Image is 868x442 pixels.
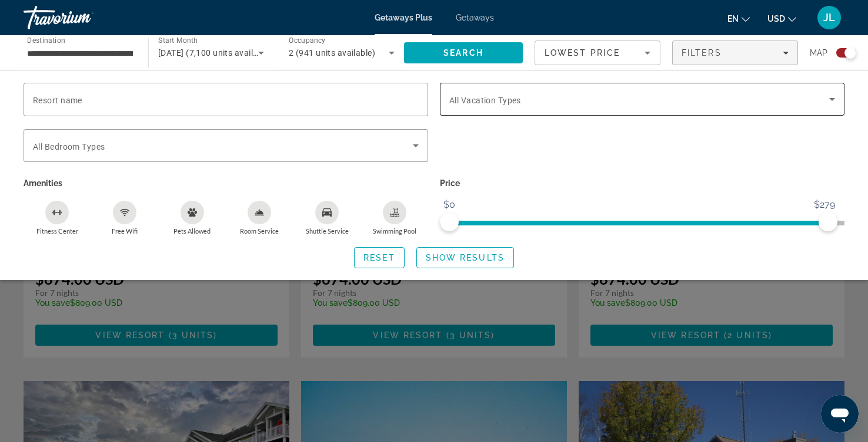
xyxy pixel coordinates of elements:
[293,200,361,235] button: Shuttle Service
[672,41,798,65] button: Filters
[24,200,91,235] button: Fitness Center
[767,10,796,27] button: Change currency
[810,45,827,61] span: Map
[27,46,133,60] input: Select destination
[814,5,844,30] button: User Menu
[112,227,138,235] span: Free Wifi
[33,142,105,151] span: All Bedroom Types
[24,2,141,33] a: Travorium
[727,14,739,23] span: en
[373,227,416,235] span: Swimming Pool
[545,46,650,60] mat-select: Sort by
[442,196,457,214] span: $0
[545,48,620,58] span: Lowest Price
[27,36,65,44] span: Destination
[767,14,785,23] span: USD
[158,200,226,235] button: Pets Allowed
[36,227,78,235] span: Fitness Center
[812,196,837,214] span: $279
[443,48,483,58] span: Search
[440,221,844,223] ngx-slider: ngx-slider
[360,200,428,235] button: Swimming Pool
[823,12,835,23] span: JL
[821,395,859,433] iframe: Button to launch messaging window
[416,247,514,268] button: Show Results
[682,48,722,58] span: Filters
[173,227,211,235] span: Pets Allowed
[289,48,375,58] span: 2 (941 units available)
[440,212,459,231] span: ngx-slider
[449,96,521,105] span: All Vacation Types
[363,253,395,262] span: Reset
[456,13,494,22] a: Getaways
[289,36,326,45] span: Occupancy
[24,175,428,191] p: Amenities
[158,48,272,58] span: [DATE] (7,100 units available)
[727,10,750,27] button: Change language
[819,212,837,231] span: ngx-slider-max
[375,13,432,22] a: Getaways Plus
[240,227,279,235] span: Room Service
[306,227,349,235] span: Shuttle Service
[440,175,844,191] p: Price
[354,247,405,268] button: Reset
[158,36,198,45] span: Start Month
[426,253,505,262] span: Show Results
[33,96,82,105] span: Resort name
[91,200,159,235] button: Free Wifi
[404,42,523,63] button: Search
[226,200,293,235] button: Room Service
